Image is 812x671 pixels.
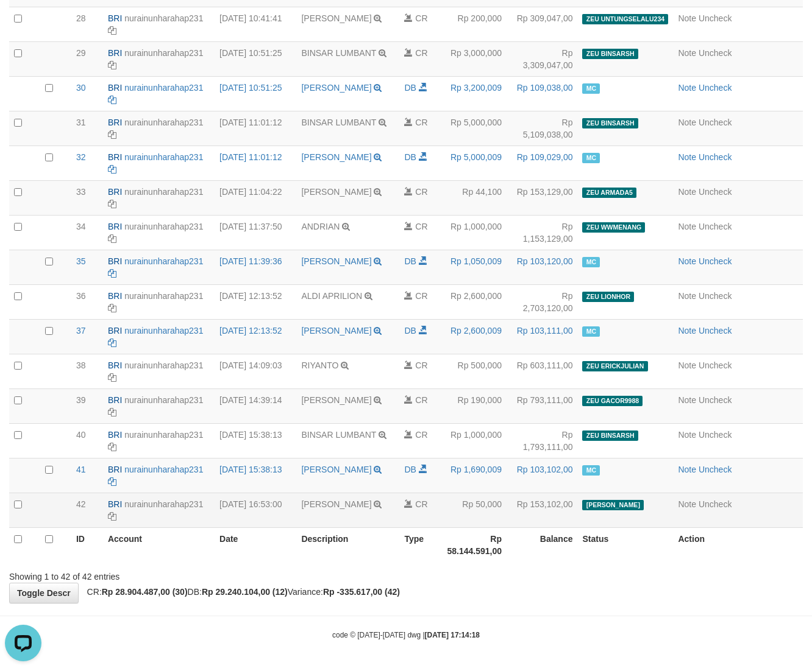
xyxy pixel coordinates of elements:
[215,354,296,388] td: [DATE] 14:09:03
[582,257,600,267] span: Manually Checked by: aafSANDRA
[415,118,427,127] span: CR
[582,500,644,510] span: [PERSON_NAME]
[404,256,416,266] span: DB
[507,146,578,180] td: Rp 109,029,00
[108,511,116,521] a: Copy nurainunharahap231 to clipboard
[124,152,203,162] a: nurainunharahap231
[442,319,507,354] td: Rp 2,600,009
[108,199,116,209] a: Copy nurainunharahap231 to clipboard
[9,583,79,603] a: Toggle Descr
[108,95,116,105] a: Copy nurainunharahap231 to clipboard
[582,153,600,163] span: Manually Checked by: aafSANDRA
[582,222,645,233] span: ZEU WWMENANG
[301,430,376,440] a: BINSAR LUMBANT
[124,465,203,474] a: nurainunharahap231
[108,430,122,440] span: BRI
[678,48,696,58] a: Note
[108,499,122,509] span: BRI
[507,527,578,562] th: Balance
[699,222,732,231] a: Uncheck
[582,326,600,337] span: Manually Checked by: aafSANDRA
[582,188,636,198] span: ZEU ARMADA5
[124,13,203,23] a: nurainunharahap231
[699,360,732,370] a: Uncheck
[301,83,371,93] a: [PERSON_NAME]
[124,83,203,93] a: nurainunharahap231
[582,49,638,59] span: ZEU BINSARSH
[76,187,86,197] span: 33
[507,41,578,76] td: Rp 3,309,047,00
[108,442,116,452] a: Copy nurainunharahap231 to clipboard
[108,326,122,335] span: BRI
[425,631,480,639] strong: [DATE] 17:14:18
[124,118,203,127] a: nurainunharahap231
[678,291,696,301] a: Note
[442,111,507,146] td: Rp 5,000,000
[76,152,86,162] span: 32
[108,187,122,197] span: BRI
[124,360,203,370] a: nurainunharahap231
[582,14,668,24] span: ZEU UNTUNGSELALU234
[678,187,696,197] a: Note
[415,395,427,405] span: CR
[415,499,427,509] span: CR
[108,256,122,266] span: BRI
[442,354,507,388] td: Rp 500,000
[108,303,116,313] a: Copy nurainunharahap231 to clipboard
[507,388,578,423] td: Rp 793,111,00
[442,423,507,458] td: Rp 1,000,000
[404,152,416,162] span: DB
[108,234,116,244] a: Copy nurainunharahap231 to clipboard
[699,395,732,405] a: Uncheck
[442,493,507,527] td: Rp 50,000
[507,250,578,284] td: Rp 103,120,00
[301,118,376,127] a: BINSAR LUMBANT
[678,499,696,509] a: Note
[699,291,732,301] a: Uncheck
[415,222,427,231] span: CR
[582,83,600,94] span: Manually Checked by: aafSANDRA
[415,360,427,370] span: CR
[9,566,329,583] div: Showing 1 to 42 of 42 entries
[404,83,416,93] span: DB
[507,76,578,111] td: Rp 109,038,00
[76,326,86,335] span: 37
[103,527,215,562] th: Account
[507,215,578,250] td: Rp 1,153,129,00
[582,465,600,476] span: Manually Checked by: aafSANDRA
[215,180,296,215] td: [DATE] 11:04:22
[108,269,116,278] a: Copy nurainunharahap231 to clipboard
[699,118,732,127] a: Uncheck
[76,499,86,509] span: 42
[415,187,427,197] span: CR
[124,326,203,335] a: nurainunharahap231
[699,256,732,266] a: Uncheck
[442,146,507,180] td: Rp 5,000,009
[215,284,296,319] td: [DATE] 12:13:52
[202,587,288,597] strong: Rp 29.240.104,00 (12)
[301,222,340,231] a: ANDRIAN
[108,130,116,139] a: Copy nurainunharahap231 to clipboard
[507,284,578,319] td: Rp 2,703,120,00
[108,152,122,162] span: BRI
[442,76,507,111] td: Rp 3,200,009
[699,83,732,93] a: Uncheck
[108,373,116,382] a: Copy nurainunharahap231 to clipboard
[442,458,507,493] td: Rp 1,690,009
[124,430,203,440] a: nurainunharahap231
[215,458,296,493] td: [DATE] 15:38:13
[108,26,116,35] a: Copy nurainunharahap231 to clipboard
[678,395,696,405] a: Note
[301,395,371,405] a: [PERSON_NAME]
[76,465,86,474] span: 41
[76,13,86,23] span: 28
[124,187,203,197] a: nurainunharahap231
[678,256,696,266] a: Note
[507,493,578,527] td: Rp 153,102,00
[301,48,376,58] a: BINSAR LUMBANT
[76,118,86,127] span: 31
[124,499,203,509] a: nurainunharahap231
[215,423,296,458] td: [DATE] 15:38:13
[699,48,732,58] a: Uncheck
[215,493,296,527] td: [DATE] 16:53:00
